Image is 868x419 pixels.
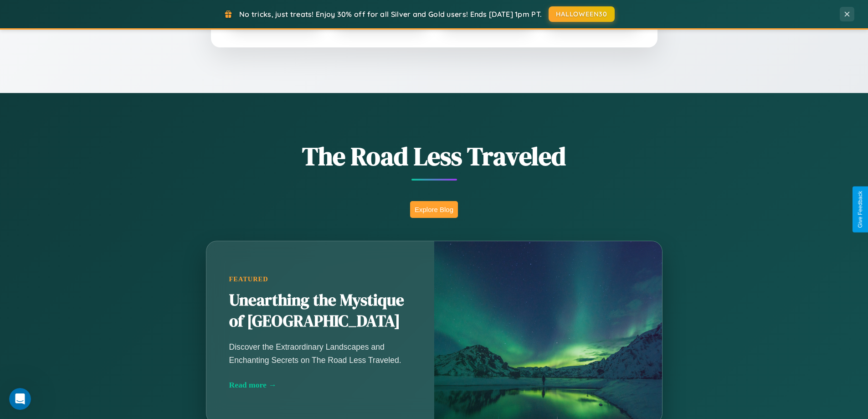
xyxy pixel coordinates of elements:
span: No tricks, just treats! Enjoy 30% off for all Silver and Gold users! Ends [DATE] 1pm PT. [239,10,542,19]
h1: The Road Less Traveled [161,139,708,174]
button: Explore Blog [410,201,458,218]
div: Give Feedback [857,191,863,228]
button: HALLOWEEN30 [549,6,615,22]
h2: Unearthing the Mystique of [GEOGRAPHIC_DATA] [229,290,411,332]
div: Read more → [229,380,411,390]
div: Featured [229,275,411,283]
iframe: Intercom live chat [9,388,31,410]
p: Discover the Extraordinary Landscapes and Enchanting Secrets on The Road Less Traveled. [229,341,411,366]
